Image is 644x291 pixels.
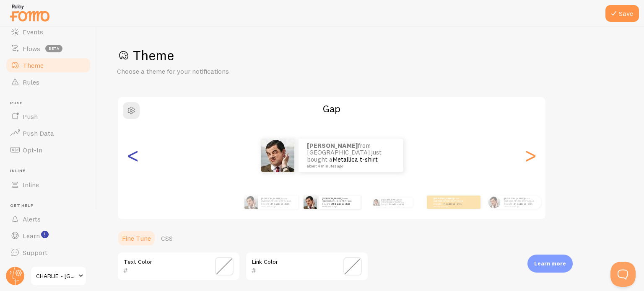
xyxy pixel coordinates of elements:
img: Fomo [373,199,379,206]
span: Alerts [23,215,41,223]
span: Push [23,112,38,121]
img: Fomo [244,196,258,209]
a: Alerts [5,211,91,227]
a: CSS [156,230,178,247]
strong: [PERSON_NAME] [322,197,342,200]
div: Next slide [525,125,535,185]
p: from [GEOGRAPHIC_DATA] just bought a [322,197,357,207]
span: beta [45,45,62,52]
span: Learn [23,232,40,240]
small: about 4 minutes ago [307,164,392,168]
strong: [PERSON_NAME] [381,198,398,201]
a: Push Data [5,125,91,142]
a: Inline [5,176,91,193]
img: Fomo [261,139,294,172]
a: Flows beta [5,40,91,57]
p: from [GEOGRAPHIC_DATA] just bought a [504,197,538,207]
p: Choose a theme for your notifications [117,67,318,76]
a: Metallica t-shirt [332,202,350,206]
a: Learn [5,227,91,244]
a: Support [5,244,91,261]
strong: [PERSON_NAME] [434,197,454,200]
a: Metallica t-shirt [514,202,532,206]
span: Rules [23,78,39,86]
small: about 4 minutes ago [261,206,294,207]
a: Metallica t-shirt [390,203,404,206]
a: Events [5,23,91,40]
img: Fomo [488,196,500,208]
span: Inline [10,168,91,174]
p: from [GEOGRAPHIC_DATA] just bought a [434,197,467,207]
a: Rules [5,74,91,90]
h2: Gap [118,102,545,115]
span: Support [23,248,47,257]
p: Learn more [534,260,566,268]
img: fomo-relay-logo-orange.svg [9,2,51,23]
span: Get Help [10,203,91,209]
a: Metallica t-shirt [444,202,462,206]
strong: [PERSON_NAME] [261,197,281,200]
a: Theme [5,57,91,74]
span: Flows [23,44,40,53]
span: CHARLIE - [GEOGRAPHIC_DATA] [36,271,76,281]
div: Learn more [527,255,573,273]
strong: [PERSON_NAME] [504,197,525,200]
svg: <p>Watch New Feature Tutorials!</p> [41,231,49,238]
p: from [GEOGRAPHIC_DATA] just bought a [307,142,395,168]
div: Previous slide [128,125,138,185]
a: Push [5,108,91,125]
span: Opt-In [23,146,42,154]
iframe: Help Scout Beacon - Open [610,262,636,287]
span: Push [10,100,91,106]
span: Inline [23,180,39,189]
a: Metallica t-shirt [332,155,378,163]
a: Fine Tune [117,230,156,247]
span: Theme [23,61,44,70]
a: Opt-In [5,142,91,158]
a: Metallica t-shirt [271,202,289,206]
small: about 4 minutes ago [322,206,356,207]
span: Push Data [23,129,54,137]
h1: Theme [117,47,624,64]
a: CHARLIE - [GEOGRAPHIC_DATA] [30,266,87,286]
small: about 4 minutes ago [434,206,466,207]
p: from [GEOGRAPHIC_DATA] just bought a [381,198,409,207]
strong: [PERSON_NAME] [307,142,358,149]
span: Events [23,28,43,36]
p: from [GEOGRAPHIC_DATA] just bought a [261,197,295,207]
img: Fomo [304,196,317,209]
small: about 4 minutes ago [504,206,537,207]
